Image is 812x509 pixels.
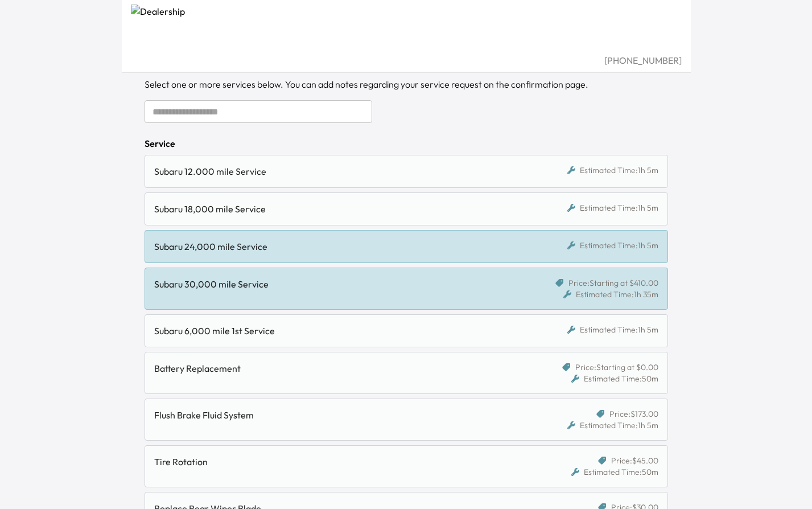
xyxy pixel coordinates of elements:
[567,324,658,335] div: Estimated Time: 1h 5m
[567,165,658,176] div: Estimated Time: 1h 5m
[154,277,524,291] div: Subaru 30,000 mile Service
[611,455,658,466] span: Price: $45.00
[154,324,524,338] div: Subaru 6,000 mile 1st Service
[154,165,524,178] div: Subaru 12.000 mile Service
[568,277,658,289] span: Price: Starting at $410.00
[154,202,524,216] div: Subaru 18,000 mile Service
[571,373,658,384] div: Estimated Time: 50m
[609,408,658,420] span: Price: $173.00
[563,289,658,300] div: Estimated Time: 1h 35m
[131,54,682,67] div: [PHONE_NUMBER]
[154,362,524,375] div: Battery Replacement
[575,362,658,373] span: Price: Starting at $0.00
[154,408,524,422] div: Flush Brake Fluid System
[154,455,524,469] div: Tire Rotation
[131,5,682,54] img: Dealership
[145,137,668,150] div: Service
[567,240,658,251] div: Estimated Time: 1h 5m
[145,77,668,91] div: Select one or more services below. You can add notes regarding your service request on the confir...
[567,420,658,431] div: Estimated Time: 1h 5m
[154,240,524,253] div: Subaru 24,000 mile Service
[571,466,658,478] div: Estimated Time: 50m
[567,202,658,214] div: Estimated Time: 1h 5m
